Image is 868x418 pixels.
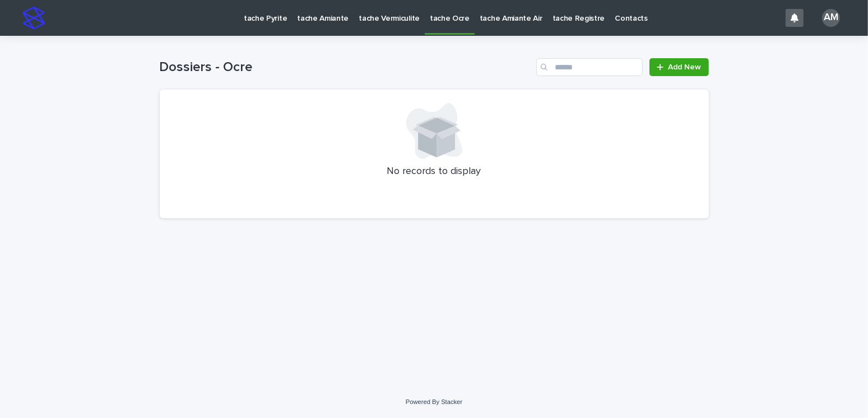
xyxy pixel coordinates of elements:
a: Add New [649,58,708,76]
a: Powered By Stacker [406,398,462,405]
h1: Dossiers - Ocre [160,59,532,76]
div: AM [822,9,840,27]
img: stacker-logo-s-only.png [22,7,45,29]
input: Search [536,58,643,76]
p: No records to display [173,166,695,178]
span: Add New [669,63,702,71]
